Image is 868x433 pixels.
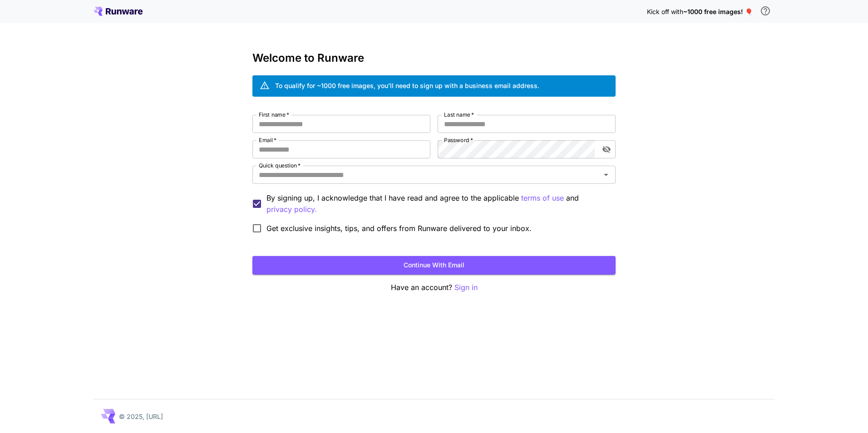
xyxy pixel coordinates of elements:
label: Password [444,136,473,144]
button: Continue with email [252,256,616,275]
span: Get exclusive insights, tips, and offers from Runware delivered to your inbox. [266,223,532,234]
label: Last name [444,111,474,118]
p: Have an account? [252,282,616,293]
button: By signing up, I acknowledge that I have read and agree to the applicable and privacy policy. [521,192,564,204]
span: Kick off with [647,8,683,15]
label: Email [259,136,276,144]
p: © 2025, [URL] [119,412,163,421]
p: terms of use [521,192,564,204]
button: Sign in [454,282,478,293]
button: By signing up, I acknowledge that I have read and agree to the applicable terms of use and [266,204,317,215]
p: By signing up, I acknowledge that I have read and agree to the applicable and [266,192,608,215]
button: Open [600,168,612,181]
button: toggle password visibility [598,141,615,157]
div: To qualify for ~1000 free images, you’ll need to sign up with a business email address. [275,81,539,90]
label: First name [259,111,289,118]
h3: Welcome to Runware [252,52,616,64]
button: In order to qualify for free credit, you need to sign up with a business email address and click ... [756,2,774,20]
label: Quick question [259,162,301,169]
p: privacy policy. [266,204,317,215]
span: ~1000 free images! 🎈 [683,8,753,15]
